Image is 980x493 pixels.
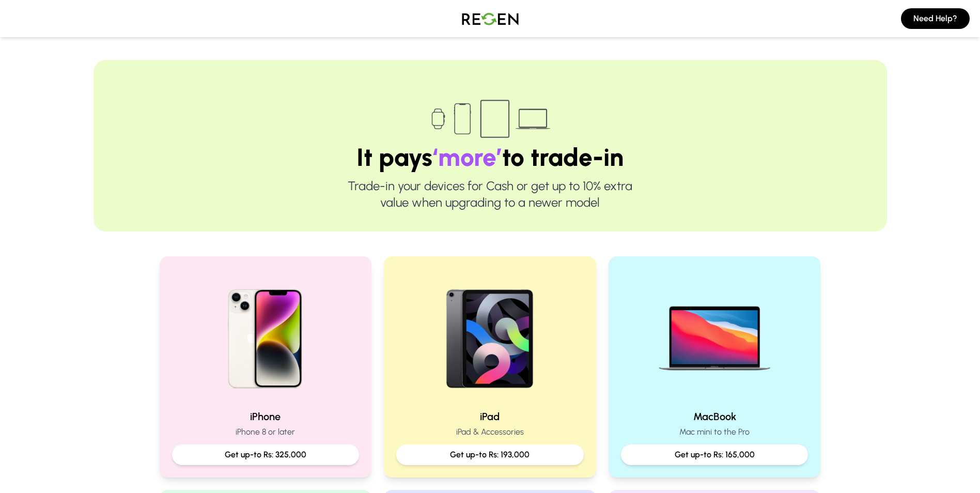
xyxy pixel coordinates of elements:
p: Get up-to Rs: 165,000 [629,449,800,461]
p: Mac mini to the Pro [621,426,808,438]
img: MacBook [648,269,781,401]
p: iPad & Accessories [396,426,584,438]
img: Logo [454,4,526,33]
img: Trade-in devices [426,93,555,145]
h2: iPad [396,409,584,424]
img: iPhone [199,269,332,401]
p: Trade-in your devices for Cash or get up to 10% extra value when upgrading to a newer model [127,178,854,211]
span: ‘more’ [432,142,502,172]
img: iPad [424,269,556,401]
h2: MacBook [621,409,808,424]
p: iPhone 8 or later [172,426,360,438]
button: Need Help? [901,8,970,29]
p: Get up-to Rs: 325,000 [180,449,351,461]
p: Get up-to Rs: 193,000 [405,449,575,461]
h1: It pays to trade-in [127,145,854,170]
h2: iPhone [172,409,360,424]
